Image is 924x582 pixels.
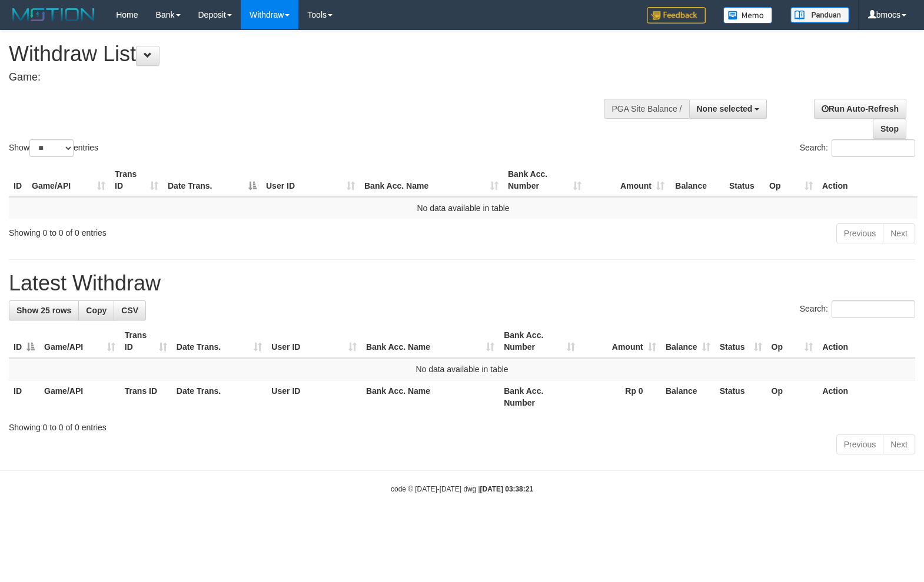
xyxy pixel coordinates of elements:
th: User ID [267,380,361,414]
a: Copy [78,300,114,320]
small: code © [DATE]-[DATE] dwg | [391,485,533,493]
th: Balance [661,380,715,414]
div: Showing 0 to 0 of 0 entries [9,222,376,239]
select: Showentries [29,139,74,157]
th: Op [767,380,818,414]
h4: Game: [9,72,604,83]
th: Bank Acc. Name: activate to sort column ascending [361,325,499,358]
h1: Withdraw List [9,42,604,66]
th: Rp 0 [580,380,661,414]
th: Op: activate to sort column ascending [765,163,817,197]
a: CSV [114,300,146,320]
a: Next [883,223,915,243]
th: Bank Acc. Number: activate to sort column ascending [503,163,586,197]
th: Game/API [39,380,120,414]
a: Stop [873,119,906,139]
label: Show entries [9,139,98,157]
th: ID: activate to sort column descending [9,325,39,358]
button: None selected [689,99,767,119]
th: Bank Acc. Number: activate to sort column ascending [499,325,580,358]
th: User ID: activate to sort column ascending [261,163,360,197]
div: PGA Site Balance / [604,99,689,119]
th: Status [715,380,767,414]
strong: [DATE] 03:38:21 [480,485,533,493]
img: panduan.png [790,7,849,23]
span: CSV [121,306,138,315]
td: No data available in table [9,358,915,380]
span: Show 25 rows [16,306,71,315]
th: Date Trans.: activate to sort column ascending [172,325,267,358]
input: Search: [832,139,915,157]
th: Bank Acc. Name: activate to sort column ascending [360,163,503,197]
th: Balance [669,163,724,197]
th: ID [9,163,27,197]
th: User ID: activate to sort column ascending [267,325,361,358]
img: Feedback.jpg [647,7,706,24]
label: Search: [800,300,915,318]
th: Amount: activate to sort column ascending [586,163,669,197]
th: Bank Acc. Name [361,380,499,414]
h1: Latest Withdraw [9,272,915,295]
th: Game/API: activate to sort column ascending [27,163,110,197]
th: Action [817,163,918,197]
a: Show 25 rows [9,300,79,320]
th: Trans ID: activate to sort column ascending [110,163,163,197]
th: Amount: activate to sort column ascending [580,325,661,358]
th: Trans ID [120,380,172,414]
span: None selected [697,104,753,113]
th: Trans ID: activate to sort column ascending [120,325,172,358]
th: Status [724,163,765,197]
th: ID [9,380,39,414]
td: No data available in table [9,197,918,219]
img: MOTION_logo.png [9,6,98,24]
a: Run Auto-Refresh [814,99,906,119]
th: Op: activate to sort column ascending [767,325,818,358]
th: Action [817,380,915,414]
th: Balance: activate to sort column ascending [661,325,715,358]
th: Date Trans. [172,380,267,414]
th: Action [817,325,915,358]
th: Bank Acc. Number [499,380,580,414]
a: Previous [836,434,883,454]
th: Date Trans.: activate to sort column descending [163,163,261,197]
div: Showing 0 to 0 of 0 entries [9,417,915,433]
th: Game/API: activate to sort column ascending [39,325,120,358]
a: Previous [836,223,883,243]
th: Status: activate to sort column ascending [715,325,767,358]
img: Button%20Memo.svg [723,7,773,24]
input: Search: [832,300,915,318]
span: Copy [86,306,107,315]
a: Next [883,434,915,454]
label: Search: [800,139,915,157]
